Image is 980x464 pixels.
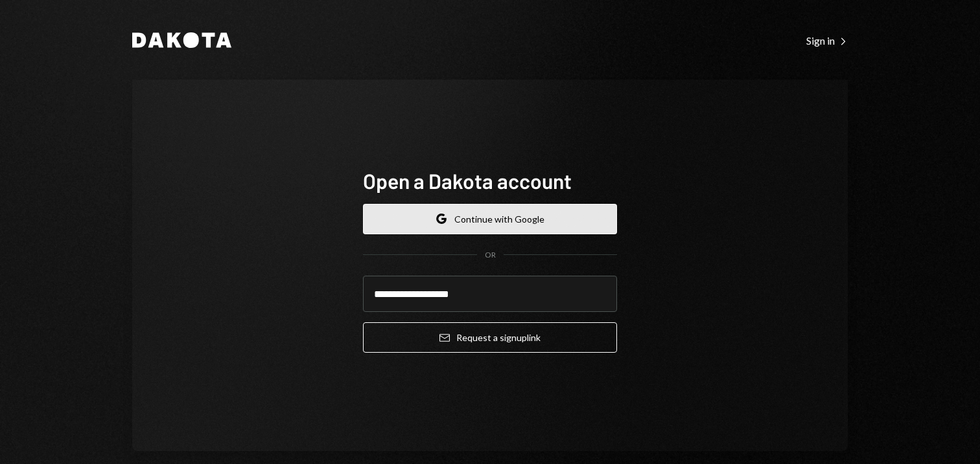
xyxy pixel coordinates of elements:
button: Continue with Google [363,204,617,234]
div: OR [485,250,496,261]
button: Request a signuplink [363,322,617,353]
div: Sign in [806,34,848,47]
h1: Open a Dakota account [363,168,617,193]
a: Sign in [806,33,848,47]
